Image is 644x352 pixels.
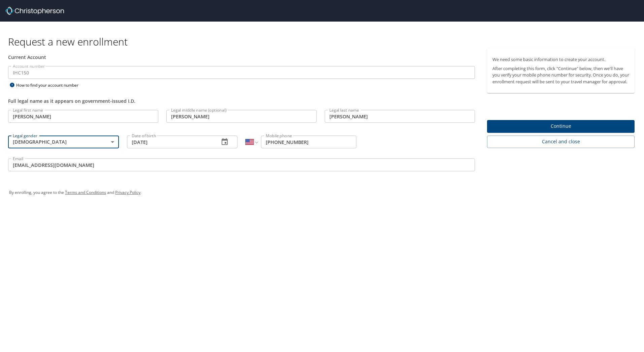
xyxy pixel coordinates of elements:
[261,136,356,148] input: Enter phone number
[65,189,106,195] a: Terms and Conditions
[127,136,214,148] input: MM/DD/YYYY
[115,189,140,195] a: Privacy Policy
[492,56,629,63] p: We need some basic information to create your account.
[487,120,635,133] button: Continue
[492,122,629,130] span: Continue
[8,54,475,61] div: Current Account
[492,65,629,85] p: After completing this form, click "Continue" below, then we'll have you verify your mobile phone ...
[5,7,64,15] img: cbt logo
[8,136,119,148] div: [DEMOGRAPHIC_DATA]
[8,81,92,89] div: How to find your account number
[9,184,635,201] div: By enrolling, you agree to the and .
[487,136,635,148] button: Cancel and close
[8,35,640,48] h1: Request a new enrollment
[492,138,629,146] span: Cancel and close
[8,97,475,105] div: Full legal name as it appears on government-issued I.D.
